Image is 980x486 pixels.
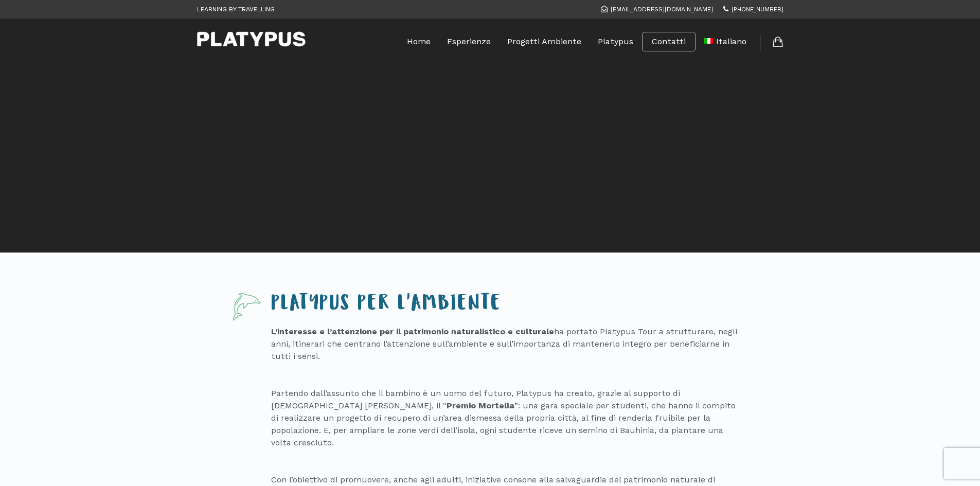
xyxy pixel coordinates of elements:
[197,31,306,47] img: Platypus
[611,6,713,13] span: [EMAIL_ADDRESS][DOMAIN_NAME]
[507,29,581,55] a: Progetti Ambiente
[601,6,713,13] a: [EMAIL_ADDRESS][DOMAIN_NAME]
[447,401,514,410] b: Premio Mortella
[271,327,554,336] b: L’interesse e l’attenzione per il patrimonio naturalistico e culturale
[197,3,275,16] p: LEARNING BY TRAVELLING
[598,29,633,55] a: Platypus
[652,37,686,47] a: Contatti
[732,6,783,13] span: [PHONE_NUMBER]
[723,6,783,13] a: [PHONE_NUMBER]
[704,29,746,55] a: Italiano
[447,29,491,55] a: Esperienze
[716,37,746,46] span: Italiano
[407,29,431,55] a: Home
[271,295,502,316] span: Platypus per l'ambiente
